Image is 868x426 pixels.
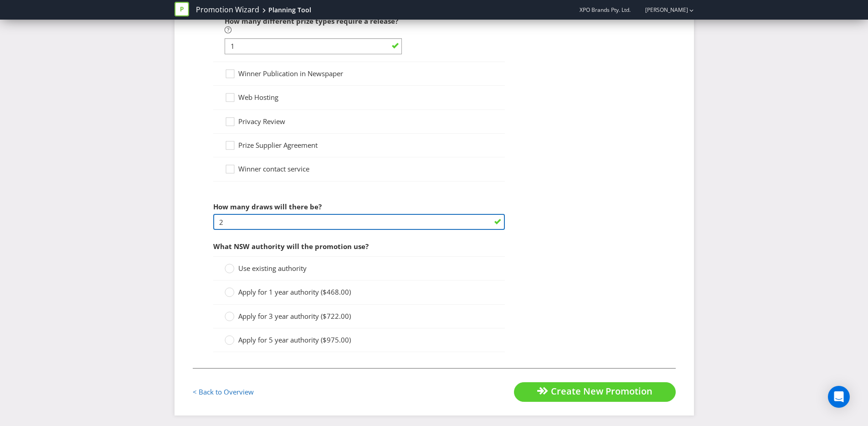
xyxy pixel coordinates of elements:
span: Privacy Review [238,117,285,126]
span: Winner contact service [238,164,309,173]
span: Apply for 1 year authority ($468.00) [238,287,351,296]
div: Planning Tool [268,5,311,15]
span: Apply for 3 year authority ($722.00) [238,312,351,321]
span: How many draws will there be? [213,202,322,211]
span: What NSW authority will the promotion use? [213,242,369,251]
span: Prize Supplier Agreement [238,140,318,150]
button: Create New Promotion [514,382,676,402]
div: Open Intercom Messenger [828,386,850,408]
a: Promotion Wizard [196,5,259,15]
a: < Back to Overview [193,387,254,396]
span: Create New Promotion [551,385,652,397]
a: [PERSON_NAME] [636,6,688,14]
span: Web Hosting [238,93,278,102]
span: XPO Brands Pty. Ltd. [580,6,631,14]
span: Winner Publication in Newspaper [238,69,343,78]
span: Use existing authority [238,264,307,273]
span: Apply for 5 year authority ($975.00) [238,335,351,344]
